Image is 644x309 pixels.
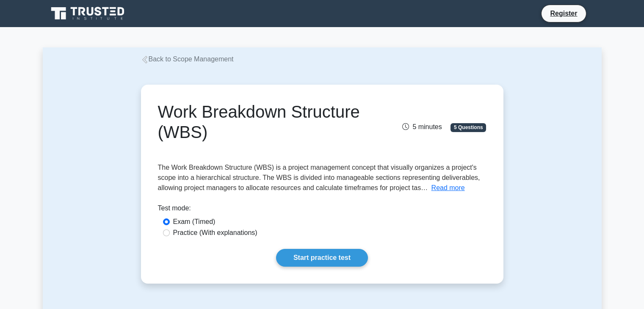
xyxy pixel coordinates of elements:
[158,164,480,191] span: The Work Breakdown Structure (WBS) is a project management concept that visually organizes a proj...
[402,123,442,130] span: 5 minutes
[158,102,373,142] h1: Work Breakdown Structure (WBS)
[431,183,465,193] button: Read more
[158,203,486,217] div: Test mode:
[173,228,257,238] label: Practice (With explanations)
[451,123,486,132] span: 5 Questions
[173,217,216,227] label: Exam (Timed)
[276,249,368,267] a: Start practice test
[545,8,582,19] a: Register
[141,55,234,63] a: Back to Scope Management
